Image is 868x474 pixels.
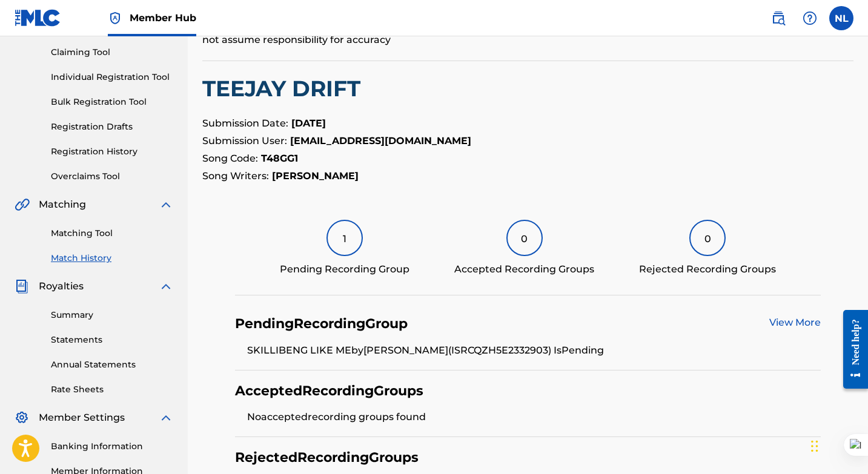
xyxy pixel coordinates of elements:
[235,449,419,466] h4: Rejected Recording Groups
[51,71,173,84] a: Individual Registration Tool
[159,410,173,425] img: expand
[15,410,29,425] img: Member Settings
[639,262,776,277] div: Rejected Recording Groups
[51,309,173,321] a: Summary
[506,220,543,256] div: 0
[51,145,173,158] a: Registration History
[51,227,173,240] a: Matching Tool
[202,153,258,164] span: Song Code:
[159,279,173,294] img: expand
[202,170,269,182] span: Song Writers:
[159,197,173,212] img: expand
[290,135,471,146] strong: [EMAIL_ADDRESS][DOMAIN_NAME]
[15,279,29,294] img: Royalties
[39,410,125,425] span: Member Settings
[247,343,821,358] li: SKILLIBENG LIKE ME by [PERSON_NAME] (ISRC QZH5E2332903 ) Is Pending
[108,11,122,25] img: Top Rightsholder
[326,220,363,256] div: 1
[454,262,594,277] div: Accepted Recording Groups
[766,6,790,30] a: Public Search
[829,6,853,30] div: User Menu
[39,279,84,294] span: Royalties
[811,428,818,464] div: Drag
[39,197,86,212] span: Matching
[51,440,173,453] a: Banking Information
[235,383,423,400] h4: Accepted Recording Groups
[689,220,726,256] div: 0
[51,120,173,133] a: Registration Drafts
[51,358,173,371] a: Annual Statements
[769,317,821,328] a: View More
[202,135,287,146] span: Submission User:
[803,11,817,25] img: help
[247,410,821,424] li: No accepted recording groups found
[807,416,868,474] iframe: Chat Widget
[51,46,173,59] a: Claiming Tool
[51,383,173,396] a: Rate Sheets
[130,11,196,25] span: Member Hub
[272,170,359,182] strong: [PERSON_NAME]
[261,153,298,164] strong: T48GG1
[798,6,822,30] div: Help
[51,252,173,265] a: Match History
[51,96,173,108] a: Bulk Registration Tool
[202,75,853,102] h2: TEEJAY DRIFT
[15,9,61,27] img: MLC Logo
[771,11,786,25] img: search
[15,197,30,212] img: Matching
[51,334,173,346] a: Statements
[51,170,173,183] a: Overclaims Tool
[834,301,868,398] iframe: Resource Center
[235,315,408,332] h4: Pending Recording Group
[202,117,288,129] span: Submission Date:
[280,262,409,277] div: Pending Recording Group
[291,117,326,129] strong: [DATE]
